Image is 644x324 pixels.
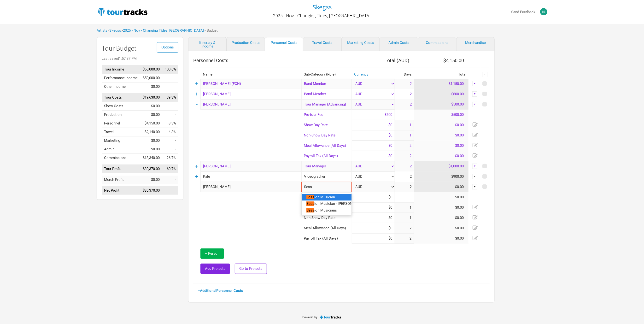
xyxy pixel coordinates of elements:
span: ion Musicians [314,208,337,212]
a: Session Musician - [PERSON_NAME] [302,200,351,207]
a: Admin Costs [380,37,418,51]
td: Travel as % of Tour Income [162,128,178,136]
td: 2 [395,89,414,99]
h1: Tour Budget [102,45,178,52]
td: Pre-tour Fee [301,192,352,202]
td: $0.00 [140,82,162,91]
a: Artists [97,28,107,33]
a: Commissions [418,37,457,51]
img: Ben [540,8,547,15]
div: ▼ [482,72,488,77]
a: 2025 - Nov - Changing Tides, [GEOGRAPHIC_DATA] [123,28,204,33]
td: Other Income [102,82,140,91]
mark: Sess [306,201,314,206]
td: $50,000.00 [140,74,162,82]
th: Total ( AUD ) [352,56,414,65]
div: ▼ [472,102,478,107]
span: ion Musician [314,195,335,199]
span: Options [161,45,174,49]
td: Meal Allowance (All Days) [301,223,352,233]
td: $0.00 [414,130,469,141]
td: Non-Show Day Rate [301,130,352,141]
input: eg: Iggy [200,171,301,182]
td: $500.00 [414,99,469,110]
div: Tour Manager (Advancing) [301,99,352,110]
div: ▼ [472,174,478,179]
td: 2 [395,99,414,110]
td: Tour Profit as % of Tour Income [162,165,178,173]
td: Tour Profit [102,165,140,173]
td: $600.00 [414,89,469,99]
td: $30,370.00 [140,186,162,195]
a: + [195,81,199,87]
td: $1,150.00 [414,79,469,89]
a: Skegss [109,28,121,33]
mark: Sess [306,208,314,212]
td: 2 [395,79,414,89]
td: Admin as % of Tour Income [162,145,178,154]
a: Itinerary & Income [188,37,227,51]
td: $0.00 [414,233,469,244]
li: Session Musician - Kelton Lee [302,200,351,207]
div: ▼ [472,164,478,169]
td: Show Costs [102,102,140,111]
td: Merch Profit as % of Tour Income [162,176,178,184]
div: Tour Manager [301,161,352,171]
td: Marketing as % of Tour Income [162,136,178,145]
td: $900.00 [414,171,469,182]
span: Powered by [303,316,318,319]
div: ▼ [472,91,478,97]
td: Production [102,111,140,119]
td: 2 [395,182,414,192]
span: > [121,29,204,32]
td: Net Profit as % of Tour Income [162,186,178,195]
a: + [195,173,199,180]
td: Commissions as % of Tour Income [162,154,178,162]
a: + Additional Personnel Costs [198,289,243,293]
mark: Sess [306,195,314,199]
input: eg: Miles [200,182,301,192]
td: Payroll Tax (All Days) [301,151,352,161]
td: Personnel [102,119,140,128]
a: - [196,101,198,107]
td: Marketing [102,136,140,145]
a: - [196,184,198,190]
td: 2 [395,171,414,182]
td: $0.00 [414,120,469,130]
button: Add Pre-sets [200,264,230,274]
td: $2,140.00 [140,128,162,136]
td: Net Profit [102,186,140,195]
img: TourTracks [97,7,148,17]
button: + Person [200,248,224,259]
input: eg: Lars [200,79,301,89]
td: $13,340.00 [140,154,162,162]
td: $500.00 [414,110,469,120]
button: Go to Pre-sets [235,264,267,274]
div: ▼ [472,184,478,189]
input: eg: Angus [200,89,301,99]
h1: Skegss [312,3,332,11]
td: Tour Costs [102,93,140,102]
td: Tour Costs as % of Tour Income [162,93,178,102]
td: Pre-tour Fee [301,110,352,120]
td: $0.00 [140,176,162,184]
td: Show Costs as % of Tour Income [162,102,178,111]
a: + [195,163,199,169]
td: Other Income as % of Tour Income [162,82,178,91]
a: Session Musicians [302,207,351,213]
a: Skegss [312,3,332,11]
div: Sess [301,182,352,192]
td: $50,000.00 [140,65,162,74]
th: Name [200,70,301,79]
div: Videographer [301,171,352,182]
a: Currency [354,72,368,77]
td: $0.00 [414,141,469,151]
td: Show Day Rate [301,120,352,130]
h2: 2025 - Nov - Changing Tides, [GEOGRAPHIC_DATA] [273,13,371,18]
a: Session Musician [302,194,351,200]
td: $0.00 [140,102,162,111]
button: Options [157,42,178,53]
th: Sub-Category (Role) [301,70,352,79]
